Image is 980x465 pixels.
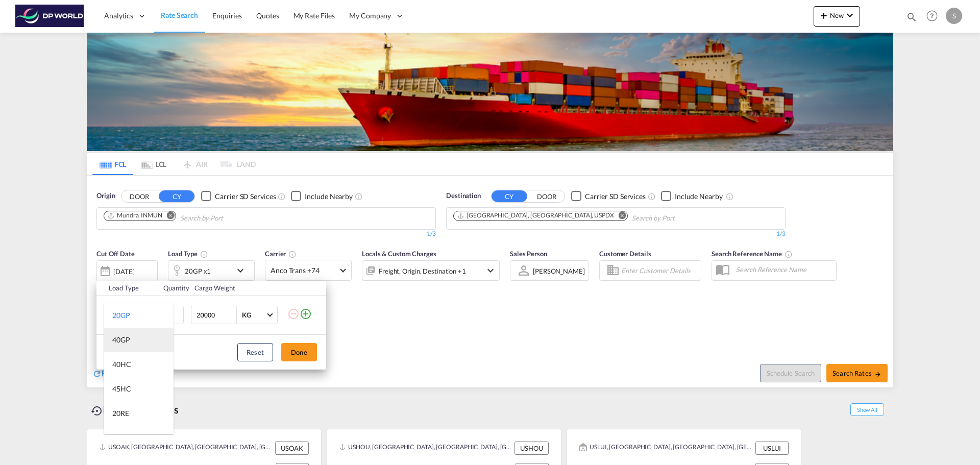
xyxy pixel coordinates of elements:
[112,384,131,394] div: 45HC
[112,310,130,321] div: 20GP
[112,359,131,370] div: 40HC
[112,335,130,345] div: 40GP
[112,433,129,443] div: 40RE
[112,408,129,419] div: 20RE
